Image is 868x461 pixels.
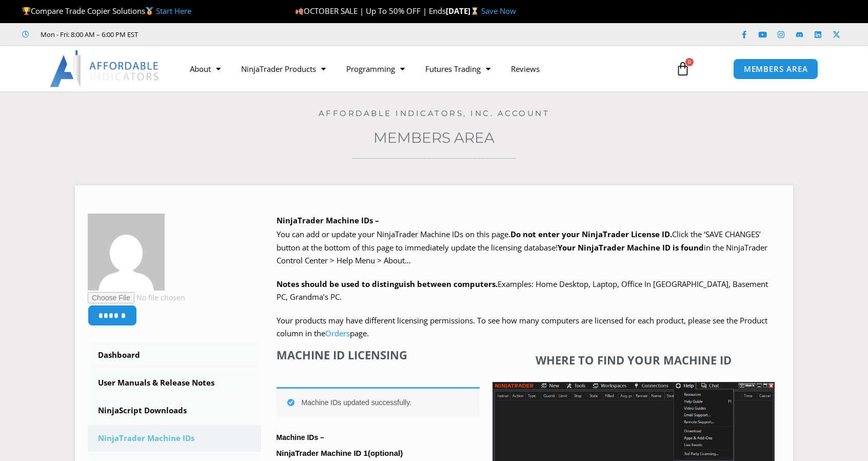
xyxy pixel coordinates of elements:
span: Compare Trade Copier Solutions [22,6,191,16]
a: MEMBERS AREA [733,59,819,80]
a: Futures Trading [415,57,501,81]
span: Your products may have different licensing permissions. To see how many computers are licensed fo... [277,315,767,339]
label: NinjaTrader Machine ID 1 [277,446,480,461]
img: ⌛ [471,7,479,15]
img: 🏆 [23,7,30,15]
span: MEMBERS AREA [744,65,808,73]
a: NinjaTrader Products [231,57,336,81]
span: OCTOBER SALE | Up To 50% OFF | Ends [295,6,446,16]
h4: Machine ID Licensing [277,348,480,361]
nav: Menu [180,57,664,81]
span: Examples: Home Desktop, Laptop, Office In [GEOGRAPHIC_DATA], Basement PC, Grandma’s PC. [277,279,768,302]
a: Save Now [481,6,516,16]
a: Members Area [373,129,495,146]
a: NinjaTrader Machine IDs [88,425,261,452]
a: Reviews [501,57,550,81]
iframe: Customer reviews powered by Trustpilot [152,29,306,40]
span: Mon - Fri: 8:00 AM – 6:00 PM EST [38,28,138,41]
strong: [DATE] [446,6,481,16]
img: 🍂 [295,7,303,15]
strong: Notes should be used to distinguish between computers. [277,279,498,289]
img: 6b311d8361ee21daa74218fae0caddcf98c6287ee442161b658e7cdd4acc0572 [88,214,165,291]
a: Orders [325,328,350,338]
a: About [180,57,231,81]
div: Machine IDs updated successfully. [277,387,480,416]
span: 0 [685,58,694,66]
a: User Manuals & Release Notes [88,370,261,396]
strong: Machine IDs – [277,433,324,441]
a: NinjaScript Downloads [88,397,261,424]
a: Dashboard [88,342,261,369]
a: Programming [336,57,415,81]
span: Click the ‘SAVE CHANGES’ button at the bottom of this page to immediately update the licensing da... [277,229,767,265]
h4: Where to find your Machine ID [492,353,775,367]
b: Do not enter your NinjaTrader License ID. [510,229,672,239]
a: Affordable Indicators, Inc. Account [319,108,550,118]
b: NinjaTrader Machine IDs – [277,215,379,225]
strong: Your NinjaTrader Machine ID is found [558,242,704,253]
span: (optional) [368,449,403,457]
img: LogoAI | Affordable Indicators – NinjaTrader [50,50,160,87]
a: 0 [660,54,705,84]
a: Start Here [156,6,191,16]
span: You can add or update your NinjaTrader Machine IDs on this page. [277,229,510,239]
img: 🥇 [146,7,153,15]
